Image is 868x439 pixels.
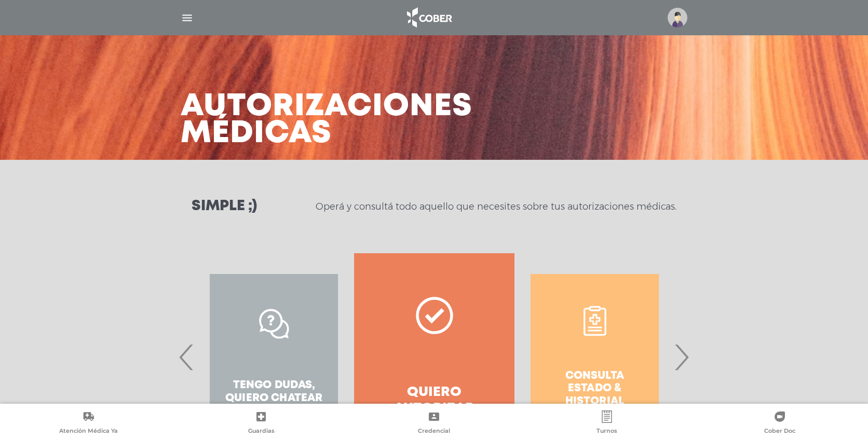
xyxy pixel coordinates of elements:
[175,410,348,437] a: Guardias
[418,427,450,436] span: Credencial
[192,199,257,214] h3: Simple ;)
[177,329,197,385] span: Previous
[248,427,275,436] span: Guardias
[316,200,676,213] p: Operá y consultá todo aquello que necesites sobre tus autorizaciones médicas.
[59,427,118,436] span: Atención Médica Ya
[348,410,521,437] a: Credencial
[2,410,175,437] a: Atención Médica Ya
[764,427,795,436] span: Cober Doc
[671,329,691,385] span: Next
[181,93,472,147] h3: Autorizaciones médicas
[520,410,693,437] a: Turnos
[373,385,496,417] h4: Quiero autorizar
[693,410,866,437] a: Cober Doc
[596,427,617,436] span: Turnos
[401,5,456,30] img: logo_cober_home-white.png
[668,8,687,28] img: profile-placeholder.svg
[181,11,194,24] img: Cober_menu-lines-white.svg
